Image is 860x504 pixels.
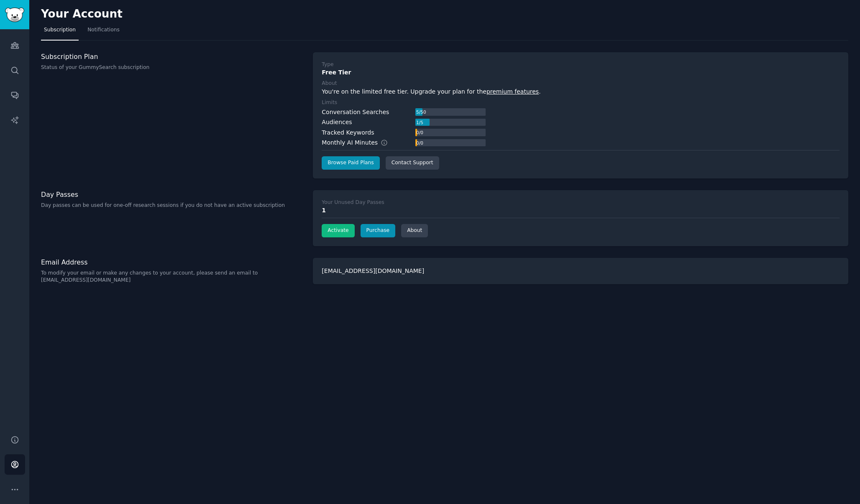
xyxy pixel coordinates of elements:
div: Free Tier [322,68,840,77]
div: 0 / 0 [415,129,424,136]
div: 1 / 5 [415,119,424,126]
a: Notifications [84,23,123,41]
div: Limits [322,99,337,107]
div: Tracked Keywords [322,128,374,137]
div: Monthly AI Minutes [322,138,397,147]
div: 1 [322,206,840,215]
div: [EMAIL_ADDRESS][DOMAIN_NAME] [313,258,848,284]
button: Activate [322,224,354,237]
h3: Email Address [41,258,304,267]
a: Subscription [41,23,79,41]
span: Notifications [87,26,120,34]
p: Day passes can be used for one-off research sessions if you do not have an active subscription [41,202,304,209]
a: Browse Paid Plans [322,156,379,170]
div: Conversation Searches [322,108,389,117]
h3: Subscription Plan [41,52,304,61]
a: About [401,224,428,237]
div: You're on the limited free tier. Upgrade your plan for the . [322,87,840,96]
p: Status of your GummySearch subscription [41,64,304,71]
img: GummySearch logo [5,8,24,22]
span: Subscription [44,26,76,34]
div: 0 / 0 [415,139,424,147]
div: Type [322,61,333,69]
a: Purchase [361,224,396,237]
h3: Day Passes [41,190,304,199]
div: About [322,80,337,87]
a: Contact Support [386,156,439,170]
div: Audiences [322,118,352,127]
div: 5 / 50 [415,108,427,116]
div: Your Unused Day Passes [322,199,384,206]
h2: Your Account [41,8,123,21]
p: To modify your email or make any changes to your account, please send an email to [EMAIL_ADDRESS]... [41,270,304,284]
a: premium features [486,88,539,95]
